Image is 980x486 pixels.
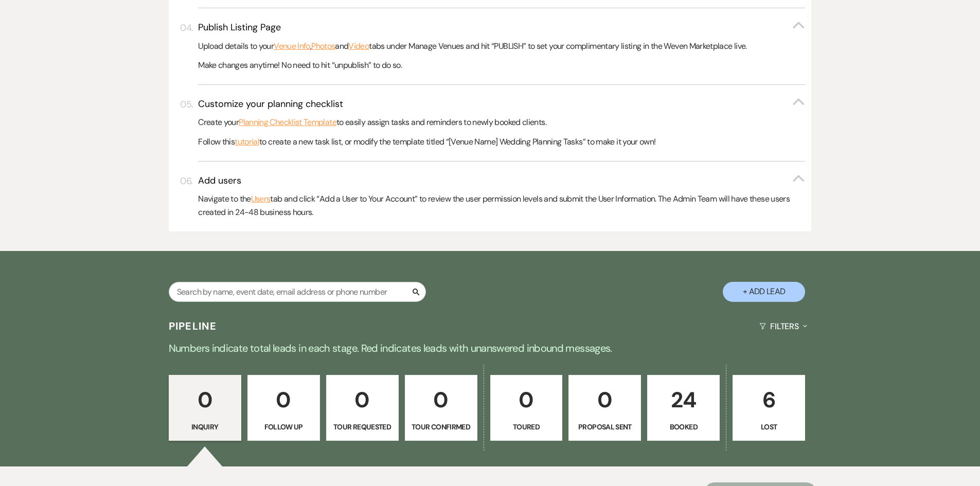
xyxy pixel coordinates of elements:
a: 0Tour Requested [326,375,399,441]
p: Numbers indicate total leads in each stage. Red indicates leads with unanswered inbound messages. [120,340,861,356]
a: 0Proposal Sent [568,375,641,441]
p: 0 [333,383,392,417]
a: Video [348,40,369,53]
button: Add users [198,174,805,187]
p: Follow Up [254,421,313,433]
a: 0Tour Confirmed [405,375,477,441]
p: Make changes anytime! No need to hit “unpublish” to do so. [198,59,805,72]
p: Booked [654,421,713,433]
p: 0 [175,383,235,417]
p: Follow this to create a new task list, or modify the template titled “[Venue Name] Wedding Planni... [198,135,805,149]
button: Customize your planning checklist [198,98,805,111]
a: 24Booked [647,375,720,441]
p: 0 [254,383,313,417]
h3: Customize your planning checklist [198,98,343,111]
a: 0Follow Up [247,375,320,441]
p: Proposal Sent [575,421,634,433]
h3: Add users [198,174,241,187]
p: 0 [575,383,634,417]
h3: Pipeline [169,319,217,333]
p: Tour Confirmed [412,421,471,433]
p: 0 [412,383,471,417]
p: Inquiry [175,421,235,433]
a: Venue Info [274,40,310,53]
a: tutorial [235,135,259,149]
p: Lost [739,421,798,433]
a: Planning Checklist Template [239,116,336,129]
button: + Add Lead [723,282,805,302]
a: 0Inquiry [169,375,241,441]
p: Toured [497,421,556,433]
button: Filters [755,313,811,340]
a: 0Toured [490,375,563,441]
a: Users [251,192,271,206]
a: Photos [311,40,335,53]
a: 6Lost [733,375,805,441]
p: 6 [739,383,798,417]
button: Publish Listing Page [198,21,805,34]
p: Navigate to the tab and click “Add a User to Your Account” to review the user permission levels a... [198,192,805,219]
p: 0 [497,383,556,417]
p: Create your to easily assign tasks and reminders to newly booked clients. [198,116,805,129]
p: Upload details to your , and tabs under Manage Venues and hit “PUBLISH” to set your complimentary... [198,40,805,53]
p: 24 [654,383,713,417]
p: Tour Requested [333,421,392,433]
input: Search by name, event date, email address or phone number [169,282,426,302]
h3: Publish Listing Page [198,21,281,34]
